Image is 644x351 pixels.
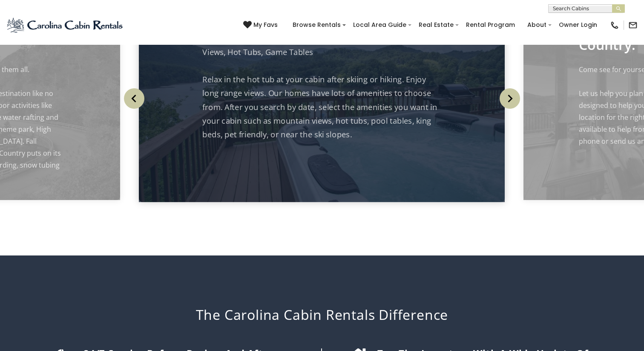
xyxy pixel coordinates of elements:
[253,20,278,29] span: My Favs
[120,79,148,118] button: Previous
[555,18,601,32] a: Owner Login
[243,20,280,30] a: My Favs
[124,88,144,109] img: arrow
[414,18,458,32] a: Real Estate
[462,18,519,32] a: Rental Program
[288,18,345,32] a: Browse Rentals
[610,20,619,30] img: phone-regular-black.png
[500,88,520,109] img: arrow
[523,18,551,32] a: About
[6,17,124,34] img: Blue-2.png
[203,45,441,141] p: Views, Hot Tubs, Game Tables Relax in the hot tub at your cabin after skiing or hiking. Enjoy lon...
[628,20,638,30] img: mail-regular-black.png
[496,79,524,118] button: Next
[49,307,595,323] h2: The Carolina Cabin Rentals Difference
[349,18,411,32] a: Local Area Guide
